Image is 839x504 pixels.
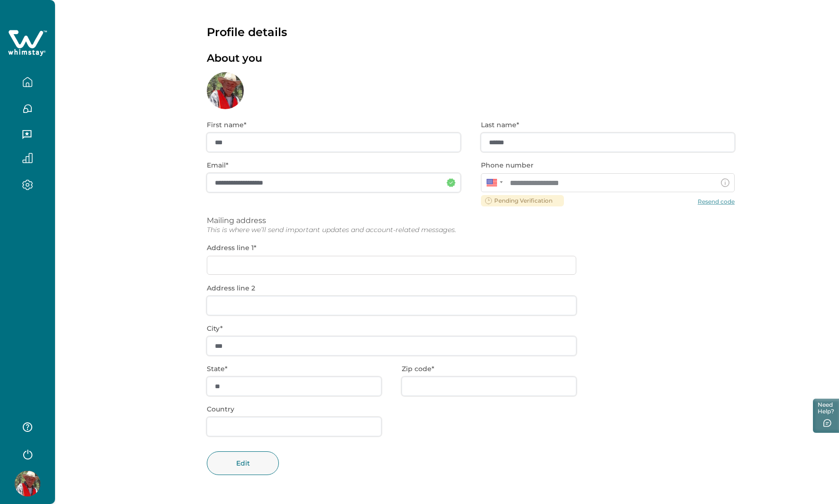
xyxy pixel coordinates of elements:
[481,173,506,192] div: United States: + 1
[207,52,262,65] p: About you
[481,161,729,169] p: Phone number
[15,471,40,496] img: Whimstay Host
[207,451,279,475] button: Edit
